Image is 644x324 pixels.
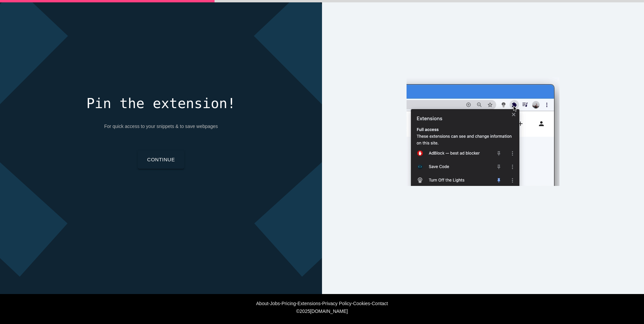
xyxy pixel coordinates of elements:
[3,301,641,306] div: - - - - - -
[300,309,310,314] span: 2025
[87,96,236,111] h3: Pin the extension!
[282,301,296,306] a: Pricing
[270,301,280,306] a: Jobs
[372,301,388,306] a: Contact
[256,301,268,306] a: About
[407,77,559,186] img: pin-the-extension.gif
[322,301,351,306] a: Privacy Policy
[353,301,370,306] a: Cookies
[138,151,184,169] a: Continue
[87,117,236,136] p: For quick access to your snippets & to save webpages
[297,301,320,306] a: Extensions
[106,309,538,314] div: © [DOMAIN_NAME]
